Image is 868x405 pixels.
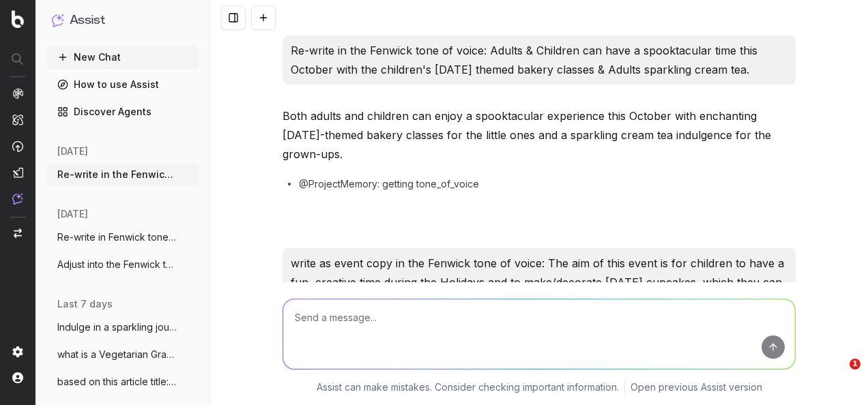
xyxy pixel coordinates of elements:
[46,371,199,393] button: based on this article title: 12 weekends
[57,168,177,181] span: Re-write in the Fenwick tone of voice: A
[283,106,796,164] p: Both adults and children can enjoy a spooktacular experience this October with enchanting [DATE]-...
[14,228,22,238] img: Switch project
[57,297,113,311] span: last 7 days
[299,177,479,191] span: @ProjectMemory: getting tone_of_voice
[52,11,194,30] button: Assist
[291,41,787,79] p: Re-write in the Fenwick tone of voice: Adults & Children can have a spooktacular time this Octobe...
[12,346,23,357] img: Setting
[631,380,762,394] a: Open previous Assist version
[57,348,177,361] span: what is a Vegetarian Graze Cup?
[46,344,199,365] button: what is a Vegetarian Graze Cup?
[57,145,88,158] span: [DATE]
[12,88,23,99] img: Analytics
[46,226,199,248] button: Re-write in Fenwick tone of voice: Look
[317,380,619,394] p: Assist can make mistakes. Consider checking important information.
[12,10,24,28] img: Botify logo
[46,164,199,185] button: Re-write in the Fenwick tone of voice: A
[46,254,199,275] button: Adjust into the Fenwick tone of voice:
[12,193,23,205] img: Assist
[46,316,199,338] button: Indulge in a sparkling journey with Grem
[12,114,23,125] img: Intelligence
[57,375,177,389] span: based on this article title: 12 weekends
[291,254,787,330] p: write as event copy in the Fenwick tone of voice: The aim of this event is for children to have a...
[70,11,105,30] h1: Assist
[46,46,199,68] button: New Chat
[12,167,23,178] img: Studio
[12,140,23,152] img: Activation
[46,74,199,95] a: How to use Assist
[57,258,177,271] span: Adjust into the Fenwick tone of voice:
[57,320,177,334] span: Indulge in a sparkling journey with Grem
[12,372,23,383] img: My account
[52,14,64,27] img: Assist
[850,359,860,370] span: 1
[46,101,199,123] a: Discover Agents
[822,359,854,391] iframe: Intercom live chat
[57,207,88,221] span: [DATE]
[57,230,177,244] span: Re-write in Fenwick tone of voice: Look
